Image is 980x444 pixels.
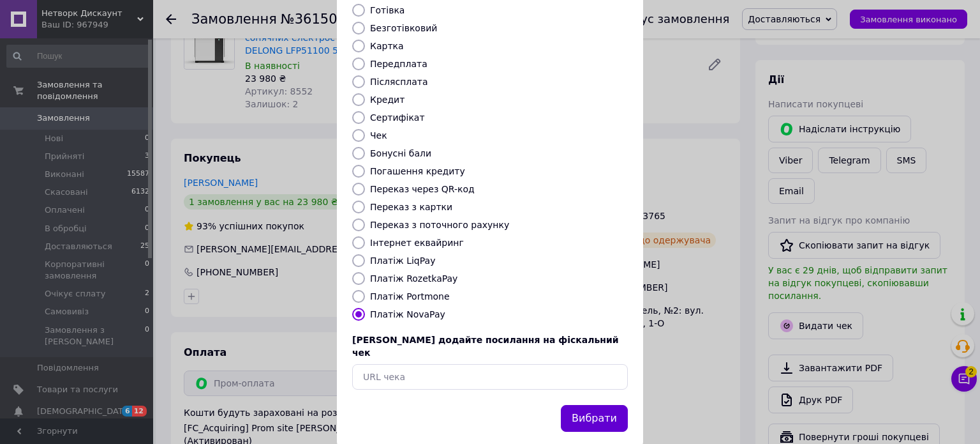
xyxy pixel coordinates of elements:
[370,23,437,33] label: Безготівковий
[370,184,475,194] label: Переказ через QR-код
[370,273,457,284] label: Платіж RozetkaPay
[370,166,465,176] label: Погашення кредиту
[561,405,628,433] button: Вибрати
[370,41,404,51] label: Картка
[352,364,628,390] input: URL чека
[370,238,464,248] label: Інтернет еквайринг
[370,5,405,15] label: Готівка
[352,335,619,358] span: [PERSON_NAME] додайте посилання на фіскальний чек
[370,95,405,105] label: Кредит
[370,112,425,123] label: Сертифікат
[370,77,428,87] label: Післясплата
[370,309,445,319] label: Платіж NovaPay
[370,256,435,266] label: Платіж LiqPay
[370,202,452,212] label: Переказ з картки
[370,291,450,302] label: Платіж Portmone
[370,130,387,141] label: Чек
[370,59,427,69] label: Передплата
[370,148,431,158] label: Бонусні бали
[370,220,509,230] label: Переказ з поточного рахунку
